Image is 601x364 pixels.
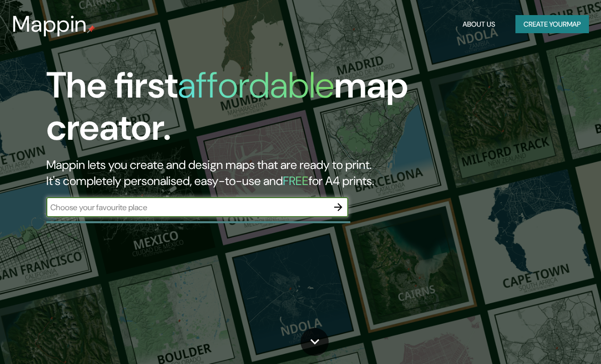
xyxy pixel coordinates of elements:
button: Create yourmap [515,15,589,34]
h3: Mappin [12,11,87,37]
h5: FREE [283,173,309,189]
img: mappin-pin [87,25,95,33]
h1: affordable [178,62,334,109]
h2: Mappin lets you create and design maps that are ready to print. It's completely personalised, eas... [46,157,527,189]
input: Choose your favourite place [46,202,328,213]
button: About Us [459,15,499,34]
h1: The first map creator. [46,64,527,157]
